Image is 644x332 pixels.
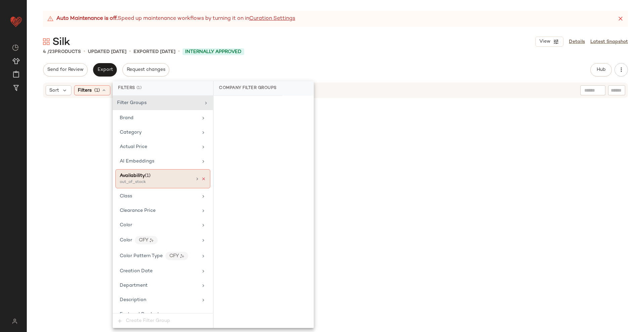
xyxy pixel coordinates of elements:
[120,194,132,199] span: Class
[129,48,131,56] span: •
[120,269,153,274] span: Creation Date
[43,49,49,54] span: 4 /
[590,63,612,77] button: Hub
[8,319,21,324] img: svg%3e
[49,49,55,54] span: 23
[113,81,213,96] div: Filters
[120,159,154,164] span: AI Embeddings
[145,173,151,178] span: (1)
[120,115,133,121] span: Brand
[126,67,165,73] span: Request changes
[88,48,126,55] p: updated [DATE]
[535,37,563,47] button: View
[47,15,295,23] div: Speed up maintenance workflows by turning it on in
[178,48,180,56] span: •
[52,36,70,49] span: Silk
[117,100,147,105] span: Filter Groups
[249,15,295,23] a: Curation Settings
[590,38,628,45] a: Latest Snapshot
[47,67,84,73] span: Send for Review
[165,252,188,260] div: CFY
[214,81,282,96] div: Company Filter Groups
[122,63,169,77] button: Request changes
[120,144,147,149] span: Actual Price
[12,44,19,51] img: svg%3e
[596,67,606,73] span: Hub
[150,238,154,242] img: ai.DGldD1NL.svg
[120,253,163,258] span: Color Pattern Type
[135,236,158,244] div: CFY
[120,297,146,302] span: Description
[120,238,132,243] span: Color
[9,15,23,28] img: heart_red.DM2ytmEG.svg
[120,173,145,178] span: Availability
[97,67,113,73] span: Export
[43,38,50,45] img: svg%3e
[93,63,117,77] button: Export
[120,223,132,228] span: Color
[84,48,85,56] span: •
[133,48,175,55] p: Exported [DATE]
[43,63,88,77] button: Send for Review
[49,87,59,94] span: Sort
[185,48,241,55] span: Internally Approved
[120,179,187,185] div: out_of_stock
[137,85,142,91] span: (1)
[120,312,159,317] span: Featured Product
[539,39,550,44] span: View
[43,48,81,55] div: Products
[78,87,92,94] span: Filters
[56,15,118,23] strong: Auto Maintenance is off.
[120,130,142,135] span: Category
[94,87,100,94] span: (1)
[569,38,585,45] a: Details
[180,254,184,258] img: ai.DGldD1NL.svg
[120,283,148,288] span: Department
[120,208,156,213] span: Clearance Price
